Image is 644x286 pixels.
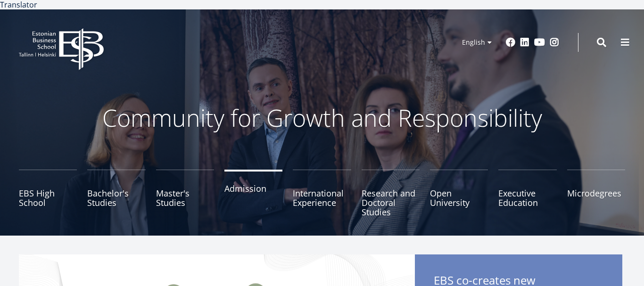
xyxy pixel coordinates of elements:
a: Instagram [550,38,559,47]
a: Admission [224,170,282,217]
a: Open University [430,170,488,217]
a: Youtube [534,38,545,47]
a: Executive Education [498,170,556,217]
a: Linkedin [520,38,529,47]
a: Research and Doctoral Studies [362,170,420,217]
a: International Experience [293,170,351,217]
a: EBS High School [19,170,77,217]
a: Master's Studies [156,170,214,217]
p: Community for Growth and Responsibility [72,104,572,132]
a: Bachelor's Studies [87,170,145,217]
a: Facebook [506,38,515,47]
a: Microdegrees [567,170,625,217]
